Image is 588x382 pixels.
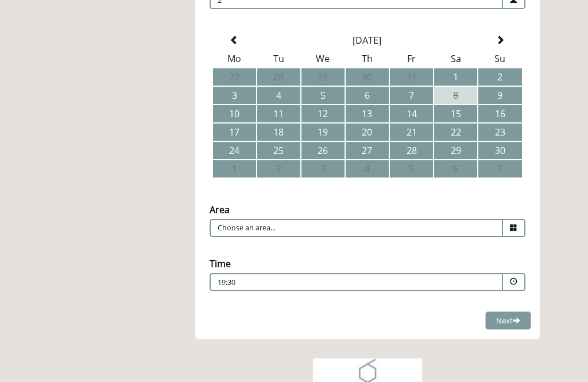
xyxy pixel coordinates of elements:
td: 24 [213,142,256,160]
button: Next [485,312,531,331]
td: 11 [257,106,300,123]
td: 27 [346,142,389,160]
th: Mo [213,51,256,68]
td: 29 [434,142,477,160]
td: 7 [390,87,433,105]
td: 4 [257,87,300,105]
th: We [301,51,345,68]
td: 2 [257,161,300,178]
td: 3 [213,87,256,105]
td: 19 [301,124,345,141]
td: 4 [346,161,389,178]
td: 6 [434,161,477,178]
th: Sa [434,51,477,68]
td: 7 [478,161,521,178]
td: 6 [346,87,389,105]
td: 26 [301,142,345,160]
th: Select Month [257,32,478,49]
td: 30 [478,142,521,160]
span: Previous Month [230,36,239,45]
td: 20 [346,124,389,141]
td: 12 [301,106,345,123]
td: 1 [434,69,477,86]
td: 30 [346,69,389,86]
td: 1 [213,161,256,178]
td: 28 [257,69,300,86]
td: 8 [434,87,477,105]
td: 31 [390,69,433,86]
td: 2 [478,69,521,86]
td: 17 [213,124,256,141]
td: 15 [434,106,477,123]
th: Tu [257,51,300,68]
td: 9 [478,87,521,105]
span: Next [496,316,520,326]
td: 13 [346,106,389,123]
p: 19:30 [218,278,425,288]
td: 22 [434,124,477,141]
td: 23 [478,124,521,141]
td: 5 [390,161,433,178]
th: Su [478,51,521,68]
td: 14 [390,106,433,123]
td: 10 [213,106,256,123]
td: 21 [390,124,433,141]
td: 16 [478,106,521,123]
span: Next Month [496,36,505,45]
td: 29 [301,69,345,86]
label: Time [210,258,231,271]
label: Area [210,204,230,217]
td: 18 [257,124,300,141]
td: 27 [213,69,256,86]
td: 3 [301,161,345,178]
td: 25 [257,142,300,160]
td: 28 [390,142,433,160]
th: Fr [390,51,433,68]
td: 5 [301,87,345,105]
th: Th [346,51,389,68]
